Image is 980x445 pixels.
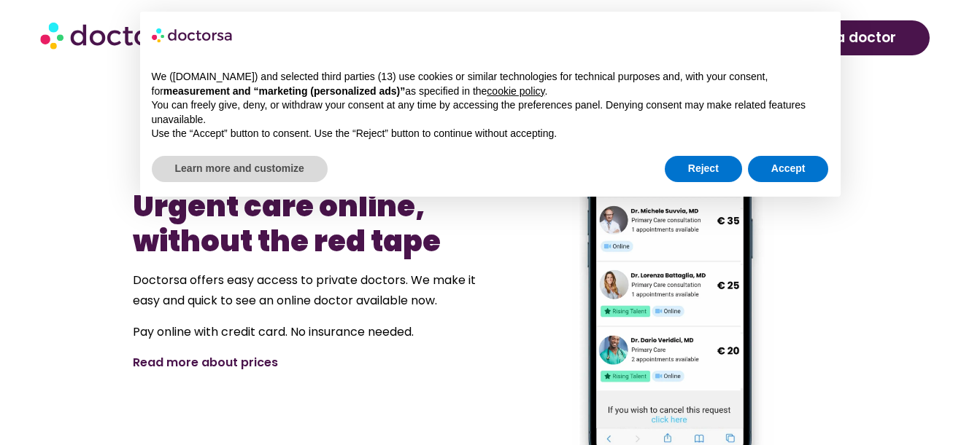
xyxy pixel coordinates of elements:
[163,85,405,97] strong: measurement and “marketing (personalized ads)”
[133,186,441,261] b: Urgent care online, without the red tape
[748,156,829,182] button: Accept
[133,270,483,311] p: Doctorsa offers easy access to private doctors. We make it easy and quick to see an online doctor...
[152,127,829,141] p: Use the “Accept” button to consent. Use the “Reject” button to continue without accepting.
[152,23,234,47] img: logo
[487,85,544,97] a: cookie policy
[133,354,278,371] a: Read more about prices
[152,98,829,127] p: You can freely give, deny, or withdraw your consent at any time by accessing the preferences pane...
[133,322,483,342] p: Pay online with credit card. No insurance needed.
[152,70,829,98] p: We ([DOMAIN_NAME]) and selected third parties (13) use cookies or similar technologies for techni...
[152,156,328,182] button: Learn more and customize
[665,156,742,182] button: Reject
